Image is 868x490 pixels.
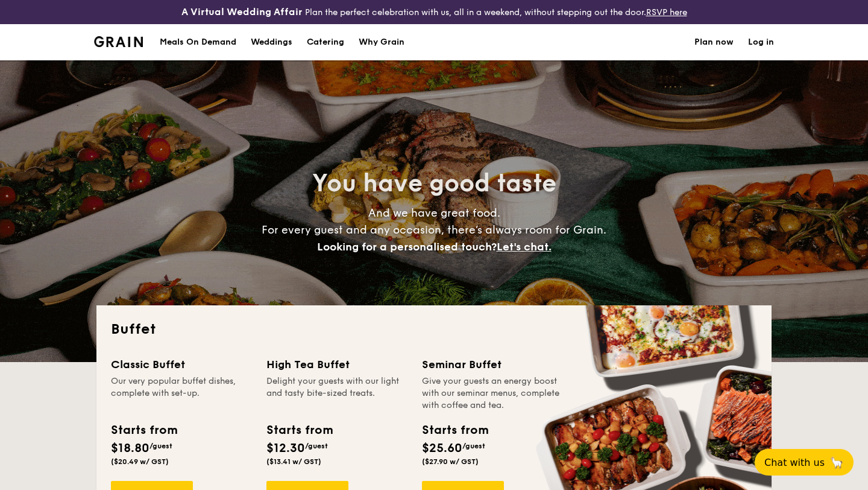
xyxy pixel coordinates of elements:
[755,449,854,476] button: Chat with us🦙
[94,36,143,47] a: Logotype
[359,24,404,60] div: Why Grain
[829,456,844,469] span: 🦙
[266,375,407,412] div: Delight your guests with our light and tasty bite-sized treats.
[694,24,734,60] a: Plan now
[300,24,351,60] a: Catering
[646,7,687,17] a: RSVP here
[266,457,321,466] span: ($13.41 w/ GST)
[160,24,236,60] div: Meals On Demand
[422,421,488,439] div: Starts from
[462,442,485,450] span: /guest
[764,457,825,468] span: Chat with us
[748,24,774,60] a: Log in
[266,421,332,439] div: Starts from
[422,375,563,412] div: Give your guests an energy boost with our seminar menus, complete with coffee and tea.
[351,24,412,60] a: Why Grain
[111,441,149,456] span: $18.80
[307,24,344,60] h1: Catering
[149,442,172,450] span: /guest
[94,36,143,47] img: Grain
[266,441,305,456] span: $12.30
[497,240,552,253] span: Let's chat.
[244,24,300,60] a: Weddings
[111,375,252,412] div: Our very popular buffet dishes, complete with set-up.
[145,5,723,19] div: Plan the perfect celebration with us, all in a weekend, without stepping out the door.
[422,356,563,373] div: Seminar Buffet
[251,24,292,60] div: Weddings
[111,356,252,373] div: Classic Buffet
[181,5,303,19] h4: A Virtual Wedding Affair
[305,442,328,450] span: /guest
[111,421,177,439] div: Starts from
[111,320,757,339] h2: Buffet
[266,356,407,373] div: High Tea Buffet
[422,441,462,456] span: $25.60
[153,24,244,60] a: Meals On Demand
[422,457,479,466] span: ($27.90 w/ GST)
[111,457,169,466] span: ($20.49 w/ GST)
